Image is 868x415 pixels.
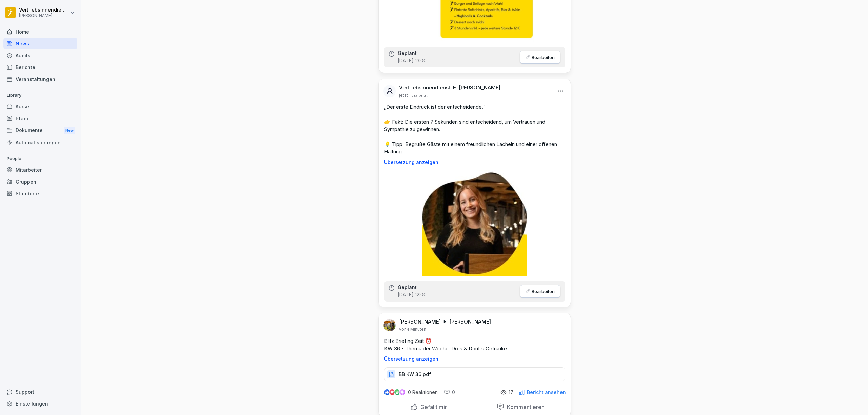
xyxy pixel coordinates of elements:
a: Audits [3,49,77,61]
p: Vertriebsinnendienst [19,7,68,13]
p: Kommentieren [504,403,545,410]
img: celebrate [394,389,400,395]
p: Gefällt mir [418,403,447,410]
p: „Der erste Eindruck ist der entscheidende.“ 👉 Fakt: Die ersten 7 Sekunden sind entscheidend, um V... [384,103,565,155]
p: [DATE] 13:00 [398,57,427,64]
a: Home [3,26,77,38]
img: love [390,390,395,395]
a: Einstellungen [3,398,77,410]
p: vor 4 Minuten [399,327,426,332]
p: Übersetzung anzeigen [384,160,565,165]
p: Bericht ansehen [527,390,566,395]
p: [DATE] 12:00 [398,291,427,298]
a: Mitarbeiter [3,164,77,176]
p: BB KW 36.pdf [399,371,431,378]
a: News [3,38,77,49]
div: Support [3,386,77,398]
a: Veranstaltungen [3,73,77,85]
a: Automatisierungen [3,137,77,148]
img: g2sav21xnkilg2851ekgkkp5.png [422,170,527,276]
img: like [384,390,390,395]
button: Bearbeiten [520,285,560,298]
p: Library [3,90,77,101]
div: 0 [444,389,455,396]
button: Bearbeiten [520,51,560,64]
p: [PERSON_NAME] [19,13,68,18]
p: jetzt [399,92,408,98]
p: [PERSON_NAME] [459,84,500,91]
p: Bearbeitet [411,92,427,98]
p: Bearbeiten [532,55,555,60]
p: Bearbeiten [532,289,555,294]
a: Kurse [3,101,77,112]
p: Geplant [398,50,417,56]
p: People [3,153,77,164]
a: Berichte [3,61,77,73]
a: DokumenteNew [3,124,77,137]
div: New [64,127,75,134]
img: ahtvx1qdgs31qf7oeejj87mb.png [383,319,396,331]
p: Vertriebsinnendienst [399,84,450,91]
div: Dokumente [3,124,77,137]
p: Blitz Briefing Zeit ⏰ KW 36 - Thema der Woche: Do´s & Dont´s Getränke [384,337,565,352]
p: Übersetzung anzeigen [384,356,565,362]
p: 17 [509,390,513,395]
p: Geplant [398,285,417,290]
a: BB KW 36.pdf [384,373,565,380]
p: [PERSON_NAME] [449,318,491,325]
p: 0 Reaktionen [408,390,438,395]
a: Gruppen [3,176,77,188]
a: Standorte [3,188,77,200]
img: inspiring [399,389,405,395]
p: [PERSON_NAME] [399,318,441,325]
a: Pfade [3,112,77,124]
